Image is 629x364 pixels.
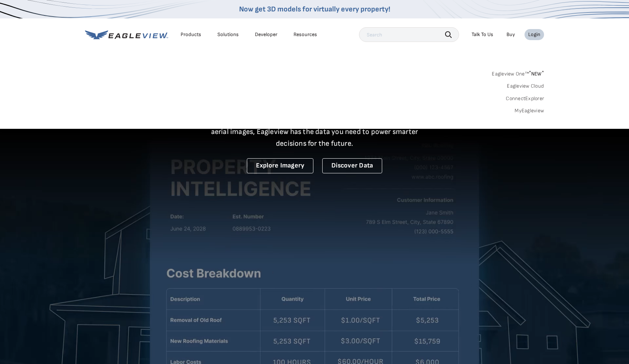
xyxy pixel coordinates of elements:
a: Eagleview One™*NEW* [492,68,544,77]
input: Search [359,27,459,42]
div: Products [181,31,201,38]
a: Developer [255,31,277,38]
a: Eagleview Cloud [507,83,544,89]
a: Buy [507,31,515,38]
div: Resources [294,31,317,38]
div: Solutions [217,31,239,38]
a: Explore Imagery [247,158,314,173]
span: NEW [529,71,544,77]
p: A new era starts here. Built on more than 3.5 billion high-resolution aerial images, Eagleview ha... [202,114,427,149]
a: Now get 3D models for virtually every property! [239,5,390,14]
a: Discover Data [322,158,382,173]
div: Login [528,31,540,38]
a: ConnectExplorer [506,95,544,102]
a: MyEagleview [515,107,544,114]
div: Talk To Us [472,31,493,38]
